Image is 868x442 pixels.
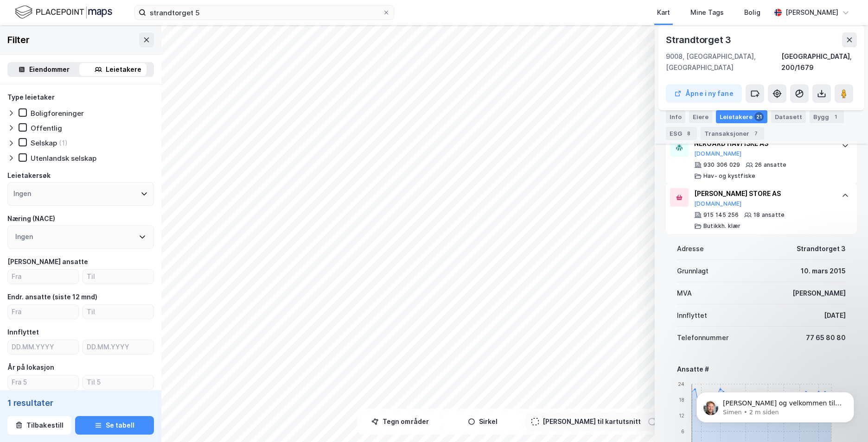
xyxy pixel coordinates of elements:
[7,291,97,303] div: Endr. ansatte (siste 12 mnd)
[703,222,741,230] div: Butikkh. klær
[8,270,78,284] input: Fra
[31,139,57,147] div: Selskap
[83,270,153,284] input: Til
[15,4,112,20] img: logo.f888ab2527a4732fd821a326f86c7f29.svg
[792,288,846,299] div: [PERSON_NAME]
[542,416,641,427] div: [PERSON_NAME] til kartutsnitt
[443,412,522,431] button: Sirkel
[7,92,55,103] div: Type leietaker
[801,265,846,277] div: 10. mars 2015
[681,428,684,434] tspan: 6
[754,112,764,121] div: 21
[677,332,728,343] div: Telefonnummer
[29,64,70,75] div: Eiendommer
[771,110,806,123] div: Datasett
[8,375,78,389] input: Fra 5
[785,7,838,18] div: [PERSON_NAME]
[666,110,685,123] div: Info
[83,305,153,319] input: Til
[678,381,684,386] tspan: 24
[7,256,88,267] div: [PERSON_NAME] ansatte
[677,364,846,375] div: Ansatte #
[753,211,785,219] div: 18 ansatte
[361,412,440,431] button: Tegn områder
[679,412,684,418] tspan: 12
[677,243,704,254] div: Adresse
[824,310,846,321] div: [DATE]
[7,170,51,181] div: Leietakersøk
[59,139,68,147] div: (1)
[781,51,857,73] div: [GEOGRAPHIC_DATA], 200/1679
[703,211,739,219] div: 915 145 256
[701,127,764,140] div: Transaksjoner
[666,51,781,73] div: 9008, [GEOGRAPHIC_DATA], [GEOGRAPHIC_DATA]
[7,362,54,373] div: År på lokasjon
[8,340,78,354] input: DD.MM.YYYY
[677,310,707,321] div: Innflyttet
[690,7,724,18] div: Mine Tags
[716,110,767,123] div: Leietakere
[810,110,844,123] div: Bygg
[7,327,39,338] div: Innflyttet
[75,416,154,435] button: Se tabell
[83,375,153,389] input: Til 5
[31,109,84,118] div: Boligforeninger
[666,32,733,47] div: Strandtorget 3
[8,305,78,319] input: Fra
[7,32,30,47] div: Filter
[755,161,786,169] div: 26 ansatte
[694,150,742,158] button: [DOMAIN_NAME]
[679,397,684,402] tspan: 18
[15,231,33,242] div: Ingen
[666,127,697,140] div: ESG
[677,288,692,299] div: MVA
[83,340,153,354] input: DD.MM.YYYY
[751,129,760,138] div: 7
[797,243,846,254] div: Strandtorget 3
[677,265,708,277] div: Grunnlagt
[703,172,755,180] div: Hav- og kystfiske
[31,124,62,133] div: Offentlig
[694,188,832,199] div: [PERSON_NAME] STORE AS
[666,84,742,103] button: Åpne i ny fane
[7,398,154,409] div: 1 resultater
[13,188,31,199] div: Ingen
[657,7,670,18] div: Kart
[146,6,383,19] input: Søk på adresse, matrikkel, gårdeiere, leietakere eller personer
[7,213,55,224] div: Næring (NACE)
[806,332,846,343] div: 77 65 80 80
[7,416,71,435] button: Tilbakestill
[694,200,742,208] button: [DOMAIN_NAME]
[703,161,740,169] div: 930 306 029
[683,373,868,437] iframe: Intercom notifications melding
[689,110,712,123] div: Eiere
[31,154,96,163] div: Utenlandsk selskap
[744,7,760,18] div: Bolig
[684,129,693,138] div: 8
[106,64,141,75] div: Leietakere
[831,112,840,121] div: 1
